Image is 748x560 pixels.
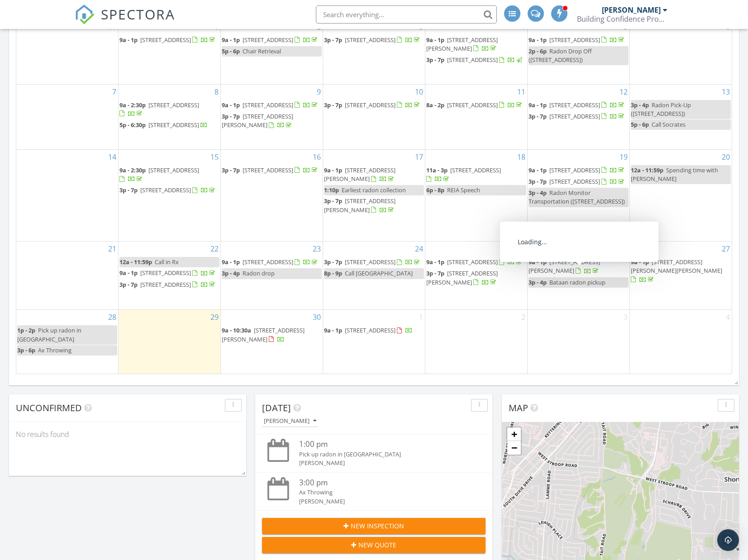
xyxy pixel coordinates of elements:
[119,101,146,109] span: 9a - 2:30p
[324,196,424,215] a: 3p - 7p [STREET_ADDRESS][PERSON_NAME]
[324,325,424,336] a: 9a - 1p [STREET_ADDRESS]
[311,150,323,164] a: Go to September 16, 2025
[119,36,138,44] span: 9a - 1p
[324,36,342,44] span: 3p - 7p
[426,100,526,111] a: 8a - 2p [STREET_ADDRESS]
[119,149,221,241] td: Go to September 15, 2025
[618,85,629,99] a: Go to September 12, 2025
[222,326,305,343] span: [STREET_ADDRESS][PERSON_NAME]
[119,242,221,310] td: Go to September 22, 2025
[299,439,467,450] div: 1:00 pm
[155,258,179,266] span: Call in Rx
[629,149,732,241] td: Go to September 20, 2025
[119,280,217,289] a: 3p - 7p [STREET_ADDRESS]
[529,47,547,55] span: 2p - 6p
[529,101,626,109] a: 9a - 1p [STREET_ADDRESS]
[631,101,691,118] span: Radon Pick-Up ([STREET_ADDRESS])
[629,84,732,149] td: Go to September 13, 2025
[222,112,240,120] span: 3p - 7p
[507,427,521,441] a: Zoom in
[622,310,629,324] a: Go to October 3, 2025
[425,84,527,149] td: Go to September 11, 2025
[345,258,395,266] span: [STREET_ADDRESS]
[119,268,219,279] a: 9a - 1p [STREET_ADDRESS]
[222,112,293,129] span: [STREET_ADDRESS][PERSON_NAME]
[413,150,425,164] a: Go to September 17, 2025
[316,5,497,24] input: Search everything...
[119,121,208,129] a: 5p - 6:30p [STREET_ADDRESS]
[527,310,629,374] td: Go to October 3, 2025
[447,258,498,266] span: [STREET_ADDRESS]
[549,278,605,286] span: Bataan radon pickup
[426,56,444,64] span: 3p - 7p
[529,101,547,109] span: 9a - 1p
[324,197,395,214] span: [STREET_ADDRESS][PERSON_NAME]
[264,418,316,424] div: [PERSON_NAME]
[426,56,524,64] a: 3p - 7p [STREET_ADDRESS]
[509,402,528,414] span: Map
[299,488,467,497] div: Ax Throwing
[425,19,527,85] td: Go to September 4, 2025
[262,415,318,427] button: [PERSON_NAME]
[618,150,629,164] a: Go to September 19, 2025
[323,84,425,149] td: Go to September 10, 2025
[529,176,629,187] a: 3p - 7p [STREET_ADDRESS]
[119,185,219,196] a: 3p - 7p [STREET_ADDRESS]
[38,346,71,354] span: Ax Throwing
[311,310,323,324] a: Go to September 30, 2025
[222,258,319,266] a: 9a - 1p [STREET_ADDRESS]
[324,166,395,183] a: 9a - 1p [STREET_ADDRESS][PERSON_NAME]
[529,166,547,174] span: 9a - 1p
[447,186,480,194] span: REIA Speech
[221,310,323,374] td: Go to September 30, 2025
[717,529,739,551] div: Open Intercom Messenger
[209,150,220,164] a: Go to September 15, 2025
[324,186,339,194] span: 1:10p
[222,35,322,46] a: 9a - 1p [STREET_ADDRESS]
[529,257,629,276] a: 9a - 1p [STREET_ADDRESS][PERSON_NAME]
[324,100,424,111] a: 3p - 7p [STREET_ADDRESS]
[119,35,219,46] a: 9a - 1p [STREET_ADDRESS]
[119,165,219,185] a: 9a - 2:30p [STREET_ADDRESS]
[426,257,526,268] a: 9a - 1p [STREET_ADDRESS]
[519,310,527,324] a: Go to October 2, 2025
[629,19,732,85] td: Go to September 6, 2025
[110,85,118,99] a: Go to September 7, 2025
[450,166,501,174] span: [STREET_ADDRESS]
[119,101,199,118] a: 9a - 2:30p [STREET_ADDRESS]
[345,101,395,109] span: [STREET_ADDRESS]
[324,36,421,44] a: 3p - 7p [STREET_ADDRESS]
[529,35,629,46] a: 9a - 1p [STREET_ADDRESS]
[345,269,413,277] span: Call [GEOGRAPHIC_DATA]
[262,537,486,553] button: New Quote
[529,47,592,64] span: Radon Drop Off ([STREET_ADDRESS])
[629,242,732,310] td: Go to September 27, 2025
[720,150,732,164] a: Go to September 20, 2025
[119,36,217,44] a: 9a - 1p [STREET_ADDRESS]
[299,450,467,459] div: Pick up radon in [GEOGRAPHIC_DATA]
[222,258,240,266] span: 9a - 1p
[148,101,199,109] span: [STREET_ADDRESS]
[515,242,527,256] a: Go to September 25, 2025
[119,280,219,290] a: 3p - 7p [STREET_ADDRESS]
[324,197,395,214] a: 3p - 7p [STREET_ADDRESS][PERSON_NAME]
[324,101,421,109] a: 3p - 7p [STREET_ADDRESS]
[222,112,293,129] a: 3p - 7p [STREET_ADDRESS][PERSON_NAME]
[222,166,240,174] span: 3p - 7p
[529,100,629,111] a: 9a - 1p [STREET_ADDRESS]
[426,269,498,286] span: [STREET_ADDRESS][PERSON_NAME]
[106,150,118,164] a: Go to September 14, 2025
[221,242,323,310] td: Go to September 23, 2025
[426,165,526,185] a: 11a - 3p [STREET_ADDRESS]
[426,55,526,66] a: 3p - 7p [STREET_ADDRESS]
[106,310,118,324] a: Go to September 28, 2025
[221,149,323,241] td: Go to September 16, 2025
[507,441,521,455] a: Zoom out
[549,177,600,185] span: [STREET_ADDRESS]
[262,518,486,534] button: New Inspection
[425,242,527,310] td: Go to September 25, 2025
[720,85,732,99] a: Go to September 13, 2025
[529,36,626,44] a: 9a - 1p [STREET_ADDRESS]
[140,186,191,194] span: [STREET_ADDRESS]
[425,149,527,241] td: Go to September 18, 2025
